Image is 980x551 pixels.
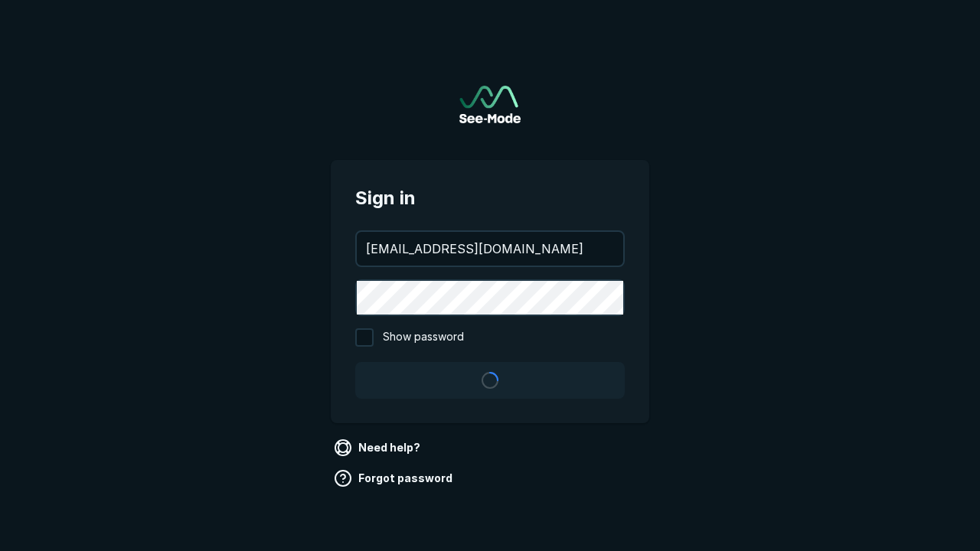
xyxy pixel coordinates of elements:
a: Go to sign in [459,86,521,123]
img: See-Mode Logo [459,86,521,123]
span: Sign in [355,184,625,212]
span: Show password [383,328,464,347]
a: Need help? [331,435,426,460]
a: Forgot password [331,466,459,491]
input: your@email.com [357,232,623,266]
